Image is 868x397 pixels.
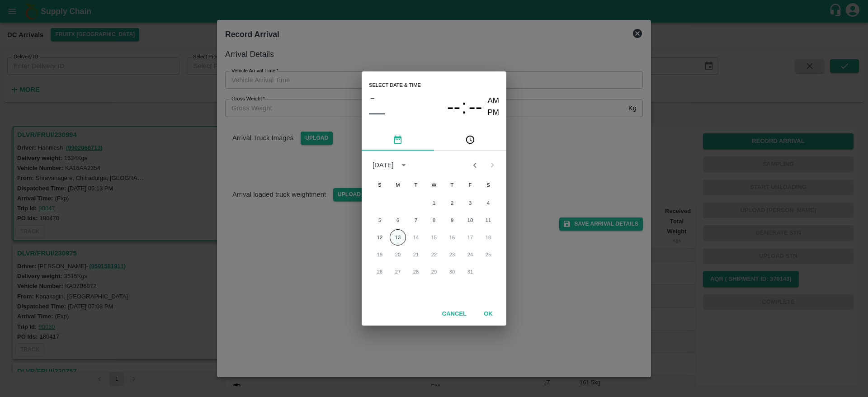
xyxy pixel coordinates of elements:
button: –– [369,104,385,122]
button: 12 [372,229,388,246]
button: Previous month [466,156,483,174]
span: Tuesday [408,176,424,194]
button: -- [469,95,482,119]
button: 6 [390,212,406,228]
button: 13 [390,229,406,246]
button: pick date [362,129,434,151]
button: -- [447,95,461,119]
span: Sunday [372,176,388,194]
button: 2 [444,195,460,211]
span: -- [469,95,482,118]
button: 8 [426,212,442,228]
div: [DATE] [373,160,394,170]
button: 1 [426,195,442,211]
span: Saturday [480,176,496,194]
button: 11 [480,212,496,228]
span: Wednesday [426,176,442,194]
button: 5 [372,212,388,228]
span: : [461,95,467,119]
button: calendar view is open, switch to year view [396,158,411,172]
span: – [371,92,374,104]
button: 3 [462,195,478,211]
span: -- [447,95,461,118]
button: 4 [480,195,496,211]
button: AM [488,95,500,107]
span: Monday [390,176,406,194]
button: 10 [462,212,478,228]
button: 7 [408,212,424,228]
span: Thursday [444,176,460,194]
button: PM [488,107,500,119]
span: Select date & time [369,79,421,92]
button: – [369,92,376,104]
span: Friday [462,176,478,194]
button: Cancel [439,306,470,322]
button: 9 [444,212,460,228]
button: pick time [434,129,506,151]
button: OK [474,306,503,322]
